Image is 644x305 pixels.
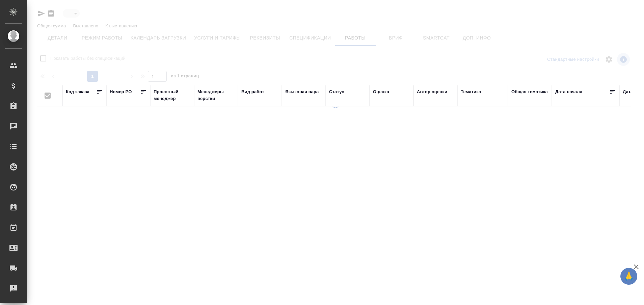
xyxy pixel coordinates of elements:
div: Тематика [461,88,481,95]
div: Общая тематика [511,88,548,95]
div: Вид работ [241,88,264,95]
div: Дата начала [555,88,582,95]
div: Номер PO [110,88,132,95]
div: Автор оценки [417,88,447,95]
span: 🙏 [623,269,635,283]
div: Проектный менеджер [154,88,191,102]
div: Код заказа [66,88,89,95]
div: Менеджеры верстки [197,88,235,102]
button: 🙏 [620,268,637,285]
div: Статус [329,88,344,95]
div: Оценка [373,88,389,95]
div: Языковая пара [285,88,319,95]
